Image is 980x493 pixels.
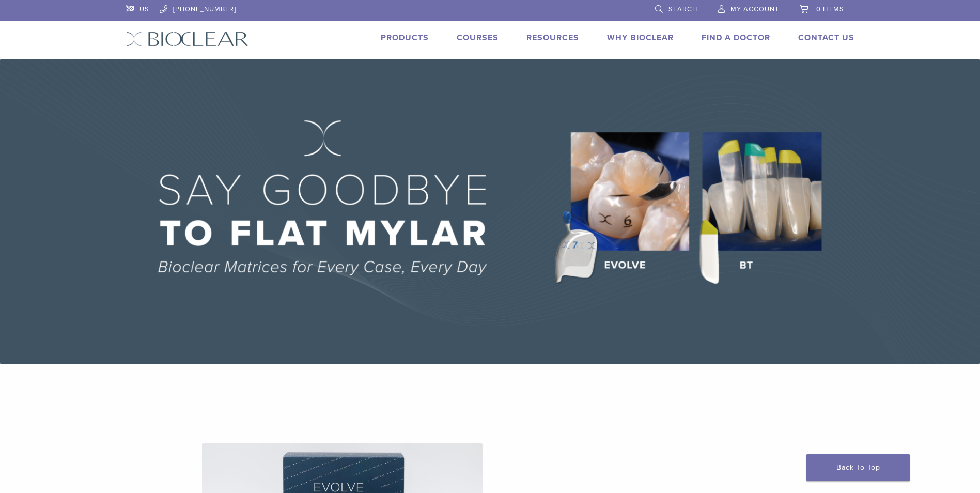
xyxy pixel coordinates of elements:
[816,5,844,13] span: 0 items
[381,33,429,43] a: Products
[457,33,499,43] a: Courses
[806,454,910,481] a: Back To Top
[126,32,248,47] img: Bioclear
[702,33,770,43] a: Find A Doctor
[668,5,697,13] span: Search
[607,33,674,43] a: Why Bioclear
[798,33,854,43] a: Contact Us
[526,33,579,43] a: Resources
[730,5,779,13] span: My Account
